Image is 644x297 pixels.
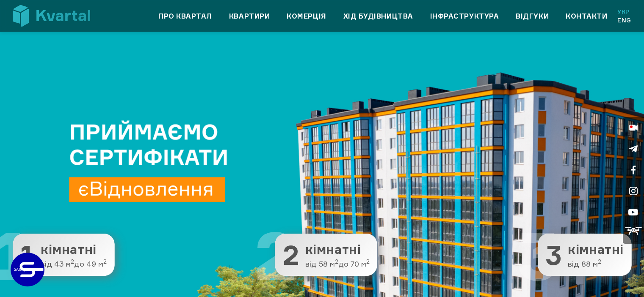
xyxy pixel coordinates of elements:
sup: 2 [598,258,601,265]
button: 3 3 кімнатні від 88 м2 [538,234,631,276]
a: Укр [617,8,631,16]
sup: 2 [71,258,74,265]
a: Контакти [566,11,607,21]
span: кімнатні [305,243,370,256]
img: Kvartal [13,5,90,27]
sup: 2 [103,258,107,265]
a: Комерція [287,11,326,21]
a: Хід будівництва [343,11,413,21]
span: від 43 м до 49 м [41,260,107,268]
button: 1 1 кімнатні від 43 м2до 49 м2 [13,234,114,276]
span: від 58 м до 70 м [305,260,370,268]
span: 1 [20,241,35,268]
a: Відгуки [516,11,549,21]
span: 3 [545,241,562,268]
button: 2 2 кімнатні від 58 м2до 70 м2 [275,234,377,276]
span: кімнатні [41,243,107,256]
sup: 2 [366,258,370,265]
span: 2 [283,241,299,268]
a: ЗАБУДОВНИК [11,253,44,286]
a: Eng [617,16,631,25]
span: від 88 м [568,260,624,268]
a: Інфраструктура [430,11,499,21]
a: Про квартал [158,11,212,21]
sup: 2 [335,258,338,265]
a: Квартири [229,11,270,21]
text: ЗАБУДОВНИК [14,267,42,272]
span: кімнатні [568,243,624,256]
